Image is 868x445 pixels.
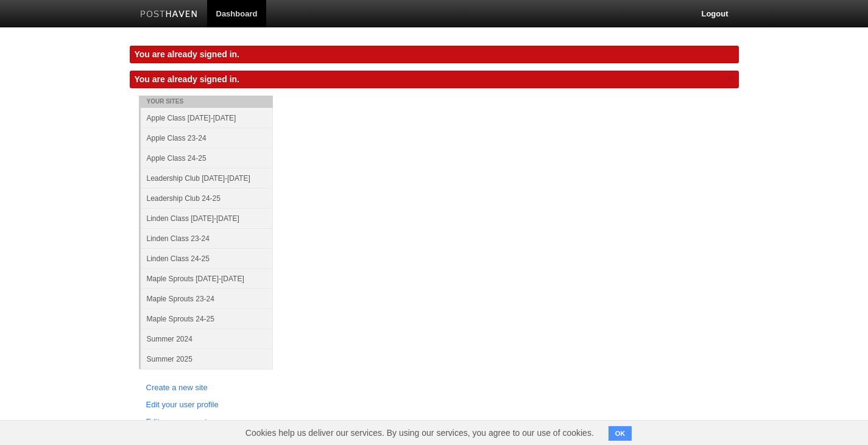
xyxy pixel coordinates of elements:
span: You are already signed in. [135,74,239,84]
img: Posthaven-bar [140,10,198,19]
a: Create a new site [146,382,266,394]
a: Leadership Club 24-25 [141,188,273,208]
a: Edit your user profile [146,399,266,412]
a: Linden Class [DATE]-[DATE] [141,208,273,228]
a: Linden Class 24-25 [141,248,273,268]
div: You are already signed in. [130,46,739,63]
a: Apple Class 24-25 [141,148,273,168]
a: Summer 2025 [141,349,273,369]
a: Leadership Club [DATE]-[DATE] [141,168,273,188]
a: Apple Class [DATE]-[DATE] [141,108,273,128]
a: Maple Sprouts 24-25 [141,309,273,329]
a: Maple Sprouts 23-24 [141,289,273,309]
a: Summer 2024 [141,329,273,349]
button: OK [609,426,632,441]
span: Cookies help us deliver our services. By using our services, you agree to our use of cookies. [233,421,606,445]
a: × [725,71,736,86]
li: Your Sites [139,96,273,108]
a: Linden Class 23-24 [141,228,273,248]
a: Apple Class 23-24 [141,128,273,148]
a: Maple Sprouts [DATE]-[DATE] [141,268,273,289]
a: Edit your account [146,416,266,429]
